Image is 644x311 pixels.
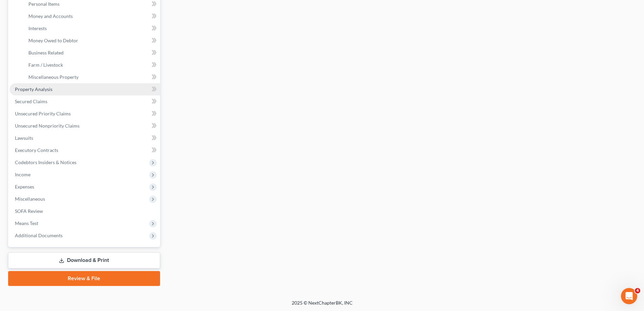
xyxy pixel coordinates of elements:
[23,59,160,71] a: Farm / Livestock
[15,123,80,129] span: Unsecured Nonpriority Claims
[15,220,38,226] span: Means Test
[15,172,30,177] span: Income
[9,83,160,95] a: Property Analysis
[28,25,47,31] span: Interests
[28,1,60,7] span: Personal Items
[8,252,160,268] a: Download & Print
[635,288,640,293] span: 4
[9,205,160,217] a: SOFA Review
[15,159,76,165] span: Codebtors Insiders & Notices
[9,95,160,108] a: Secured Claims
[28,13,73,19] span: Money and Accounts
[28,38,78,43] span: Money Owed to Debtor
[15,184,34,190] span: Expenses
[621,288,637,304] iframe: Intercom live chat
[9,144,160,156] a: Executory Contracts
[23,47,160,59] a: Business Related
[28,74,79,80] span: Miscellaneous Property
[15,111,71,116] span: Unsecured Priority Claims
[23,35,160,47] a: Money Owed to Debtor
[23,10,160,22] a: Money and Accounts
[9,132,160,144] a: Lawsuits
[15,86,52,92] span: Property Analysis
[15,98,47,104] span: Secured Claims
[15,147,58,153] span: Executory Contracts
[23,71,160,83] a: Miscellaneous Property
[15,196,45,202] span: Miscellaneous
[15,232,63,238] span: Additional Documents
[28,62,63,68] span: Farm / Livestock
[15,135,33,141] span: Lawsuits
[9,108,160,120] a: Unsecured Priority Claims
[15,208,43,214] span: SOFA Review
[9,120,160,132] a: Unsecured Nonpriority Claims
[8,271,160,286] a: Review & File
[23,22,160,35] a: Interests
[28,50,64,55] span: Business Related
